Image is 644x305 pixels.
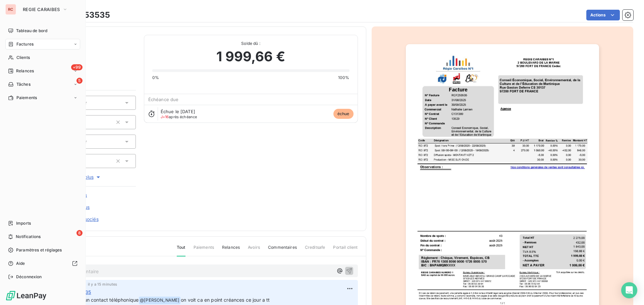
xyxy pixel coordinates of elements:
[63,9,110,21] h3: RCF253535
[161,115,169,119] span: J+16
[177,244,185,256] span: Tout
[222,244,240,256] span: Relances
[16,274,42,280] span: Déconnexion
[139,297,180,304] span: @ [PERSON_NAME]
[148,97,179,102] span: Échéance due
[16,95,37,101] span: Paiements
[305,244,325,256] span: Creditsafe
[76,230,83,236] span: 8
[161,109,195,114] span: Échue le [DATE]
[16,220,31,226] span: Imports
[16,68,34,74] span: Relances
[76,78,83,84] span: 5
[45,297,139,303] span: [DATE] Il me faut un contact téléphonique
[338,75,350,81] span: 100%
[16,247,62,253] span: Paramètres et réglages
[75,174,102,180] span: Voir plus
[248,244,260,256] span: Avoirs
[194,244,214,256] span: Paiements
[23,7,60,12] span: REGIE CARAIBES
[16,260,25,266] span: Aide
[16,81,31,87] span: Tâches
[71,64,83,70] span: +99
[181,297,270,303] span: on voit ca en point créances ce jour a tt
[5,290,47,301] img: Logo LeanPay
[41,173,136,181] button: Voir plus
[152,75,159,81] span: 0%
[586,10,620,20] button: Actions
[53,43,136,48] span: CL13529
[16,234,41,240] span: Notifications
[16,55,30,61] span: Clients
[5,4,16,15] div: RC
[16,41,34,47] span: Factures
[152,41,350,47] span: Solde dû :
[333,244,358,256] span: Portail client
[88,282,117,286] span: il y a 15 minutes
[5,258,80,269] a: Aide
[268,244,297,256] span: Commentaires
[621,282,637,298] div: Open Intercom Messenger
[216,47,285,67] span: 1 999,66 €
[161,115,197,119] span: après échéance
[333,109,354,119] span: échue
[16,28,47,34] span: Tableau de bord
